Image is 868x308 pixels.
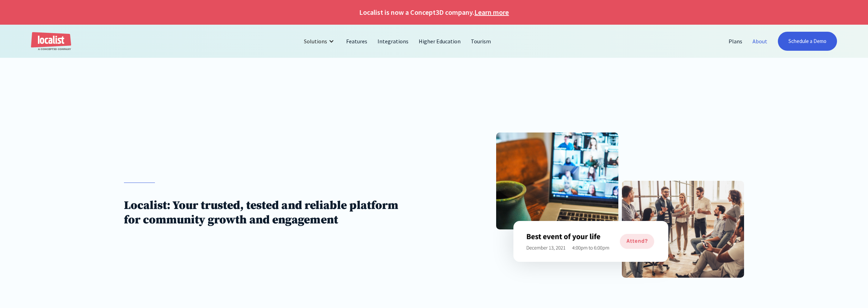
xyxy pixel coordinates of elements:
a: Tourism [466,33,496,50]
a: Higher Education [414,33,466,50]
a: Integrations [373,33,414,50]
img: About Localist [622,181,744,278]
div: Solutions [304,37,327,45]
a: About [748,33,773,50]
h1: Localist: Your trusted, tested and reliable platform for community growth and engagement [124,198,403,227]
a: home [31,32,71,51]
a: Features [341,33,373,50]
img: About Localist [513,221,668,262]
a: Plans [724,33,748,50]
a: Learn more [474,7,509,18]
div: Solutions [299,33,341,50]
a: Schedule a Demo [778,32,837,51]
img: About Localist [496,133,618,229]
